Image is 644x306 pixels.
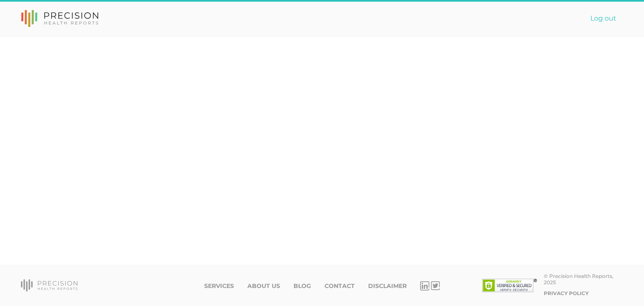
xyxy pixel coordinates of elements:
a: Blog [293,283,311,290]
a: Privacy Policy [544,290,589,296]
div: © Precision Health Reports, 2025 [544,273,623,285]
a: Contact [325,283,355,290]
img: SSL site seal - click to verify [482,279,537,292]
a: Disclaimer [368,283,407,290]
a: Log out [584,10,623,27]
a: Services [204,283,234,290]
a: About Us [247,283,280,290]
